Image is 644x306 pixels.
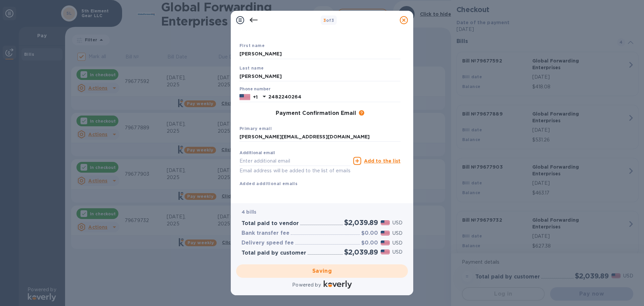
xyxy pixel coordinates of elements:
[239,93,250,101] img: US
[239,167,351,175] p: Email address will be added to the list of emails
[239,132,400,142] input: Enter your primary name
[241,230,289,236] h3: Bank transfer fee
[239,156,351,166] input: Enter additional email
[268,92,400,102] input: Enter your phone number
[239,87,270,91] label: Phone number
[241,209,256,215] b: 4 bills
[241,250,306,256] h3: Total paid by customer
[364,158,400,164] u: Add to the list
[324,280,352,289] img: Logo
[392,249,402,256] p: USD
[239,181,298,186] b: Added additional emails
[239,43,265,48] b: First name
[344,218,378,227] h2: $2,039.89
[292,281,321,289] p: Powered by
[239,71,400,81] input: Enter your last name
[392,239,402,247] p: USD
[392,219,402,226] p: USD
[381,241,390,245] img: USD
[361,240,378,246] h3: $0.00
[239,126,272,131] b: Primary email
[381,220,390,225] img: USD
[239,49,400,59] input: Enter your first name
[323,18,334,23] b: of 3
[392,230,402,237] p: USD
[239,151,275,155] label: Additional email
[241,240,294,246] h3: Delivery speed fee
[239,65,264,71] b: Last name
[241,220,299,227] h3: Total paid to vendor
[361,230,378,236] h3: $0.00
[276,110,356,117] h3: Payment Confirmation Email
[381,231,390,235] img: USD
[323,18,326,23] span: 3
[253,94,258,100] p: +1
[344,248,378,256] h2: $2,039.89
[381,250,390,254] img: USD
